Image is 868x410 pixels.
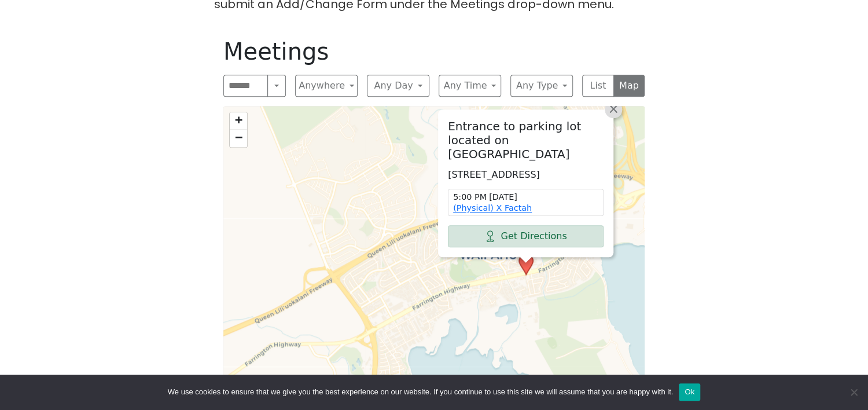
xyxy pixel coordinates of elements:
[439,75,501,97] button: Any Time
[448,225,604,247] a: Get Directions
[489,192,517,203] span: [DATE]
[267,75,286,97] button: Search
[367,75,429,97] button: Any Day
[510,75,573,97] button: Any Type
[453,203,532,213] a: (Physical) X Factah
[608,102,619,116] span: ×
[295,75,358,97] button: Anywhere
[582,75,614,97] button: List
[223,38,645,65] h1: Meetings
[235,130,242,144] span: −
[448,119,604,161] h2: Entrance to parking lot located on [GEOGRAPHIC_DATA]
[605,101,622,118] a: Close popup
[168,386,673,398] span: We use cookies to ensure that we give you the best experience on our website. If you continue to ...
[223,75,268,97] input: Search
[848,386,859,398] span: No
[230,130,247,147] a: Zoom out
[613,75,645,97] button: Map
[230,112,247,130] a: Zoom in
[453,192,598,203] time: 5:00 PM
[448,168,604,182] p: [STREET_ADDRESS]
[235,112,242,127] span: +
[679,383,700,401] button: Ok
